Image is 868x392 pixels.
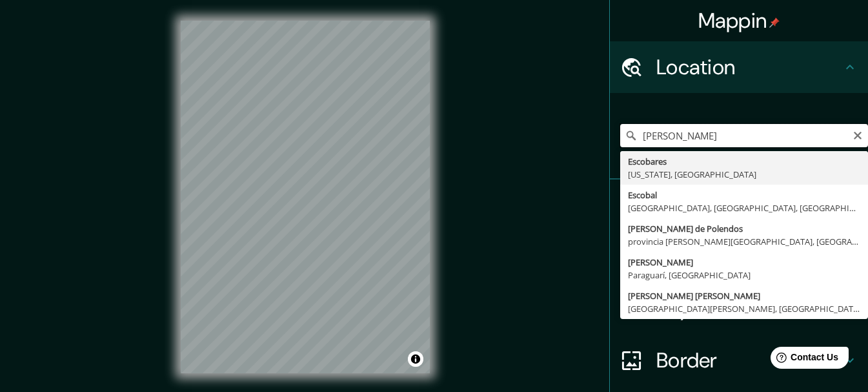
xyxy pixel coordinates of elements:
canvas: Map [181,21,430,373]
div: [US_STATE], [GEOGRAPHIC_DATA] [628,168,860,181]
div: provincia [PERSON_NAME][GEOGRAPHIC_DATA], [GEOGRAPHIC_DATA] [628,235,860,248]
div: Escobal [628,189,860,201]
div: Layout [610,283,868,335]
div: [GEOGRAPHIC_DATA], [GEOGRAPHIC_DATA], [GEOGRAPHIC_DATA] [628,201,860,214]
div: Border [610,335,868,386]
div: Style [610,231,868,283]
button: Clear [853,129,863,141]
button: Toggle attribution [408,351,423,367]
iframe: Help widget launcher [753,342,854,378]
h4: Layout [656,296,842,322]
div: [PERSON_NAME] [PERSON_NAME] [628,289,860,302]
div: Paraguarí, [GEOGRAPHIC_DATA] [628,269,860,282]
h4: Location [656,54,842,80]
h4: Border [656,347,842,373]
img: pin-icon.png [769,17,780,28]
div: Pins [610,180,868,231]
div: Location [610,41,868,93]
div: [PERSON_NAME] [628,256,860,269]
div: [GEOGRAPHIC_DATA][PERSON_NAME], [GEOGRAPHIC_DATA] [628,302,860,315]
h4: Mappin [698,8,780,34]
div: [PERSON_NAME] de Polendos [628,222,860,235]
input: Pick your city or area [620,124,868,147]
div: Escobares [628,155,860,168]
